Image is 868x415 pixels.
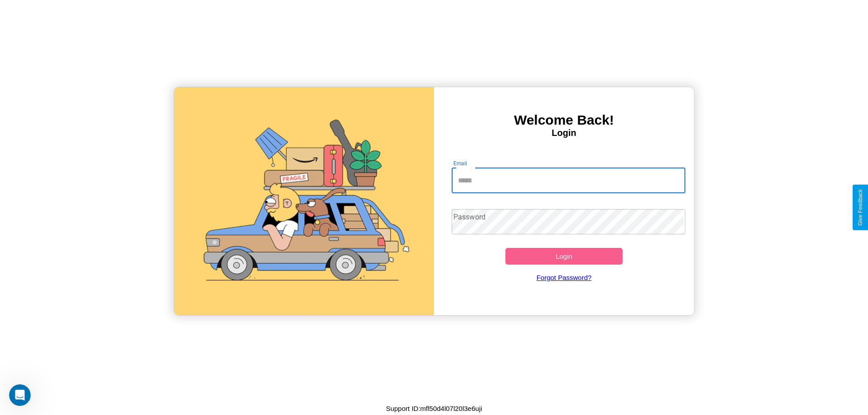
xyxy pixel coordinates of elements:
[434,112,694,128] h3: Welcome Back!
[434,128,694,138] h4: Login
[386,402,482,415] p: Support ID: mfl50d4l07l20l3e6uji
[453,159,467,167] label: Email
[9,384,31,406] iframe: Intercom live chat
[174,87,434,315] img: gif
[447,265,681,290] a: Forgot Password?
[505,248,623,265] button: Login
[857,189,863,226] div: Give Feedback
